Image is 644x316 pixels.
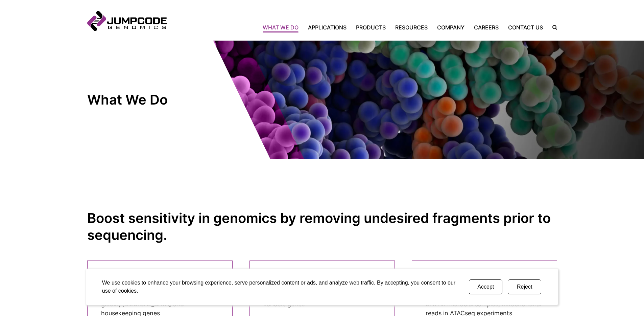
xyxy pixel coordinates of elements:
button: Accept [469,279,502,294]
strong: Boost sensitivity in genomics by removing undesired fragments prior to sequencing. [87,210,551,243]
span: We use cookies to enhance your browsing experience, serve personalized content or ads, and analyz... [102,280,455,294]
a: Products [351,23,390,31]
h1: What We Do [87,91,209,108]
a: Contact Us [503,23,548,31]
a: What We Do [263,23,303,31]
nav: Primary Navigation [167,23,548,31]
button: Reject [508,279,541,294]
a: Company [432,23,469,31]
label: Search the site. [548,25,557,30]
a: Careers [469,23,503,31]
a: Applications [303,23,351,31]
a: Resources [390,23,432,31]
